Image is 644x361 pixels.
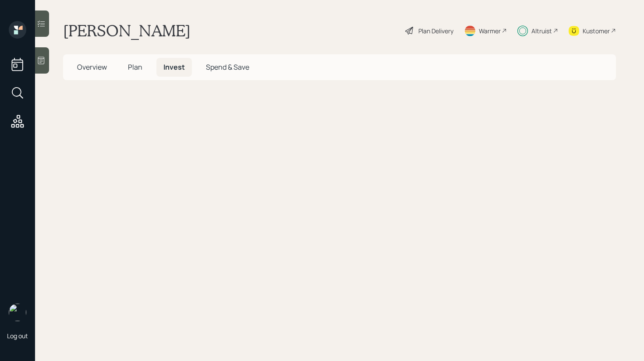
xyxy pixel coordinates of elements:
[479,26,501,35] div: Warmer
[128,62,142,72] span: Plan
[63,21,191,40] h1: [PERSON_NAME]
[206,62,249,72] span: Spend & Save
[9,304,26,321] img: retirable_logo.png
[583,26,610,35] div: Kustomer
[163,62,185,72] span: Invest
[77,62,107,72] span: Overview
[7,332,28,340] div: Log out
[418,26,453,35] div: Plan Delivery
[531,26,552,35] div: Altruist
